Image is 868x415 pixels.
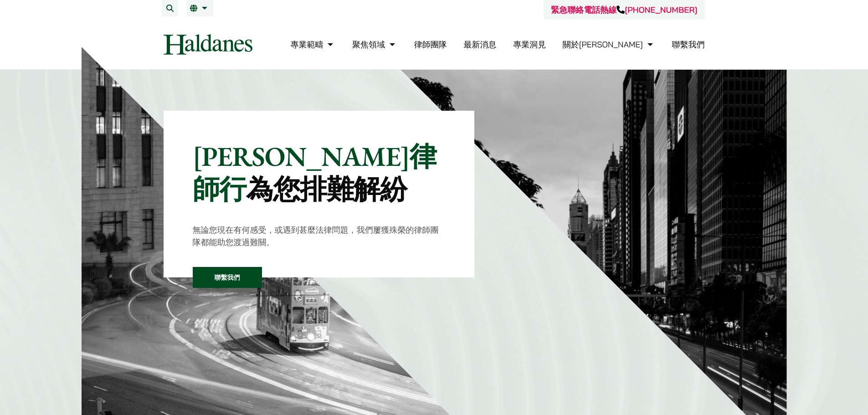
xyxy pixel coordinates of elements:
a: 專業洞見 [513,39,546,50]
a: 聯繫我們 [193,267,262,288]
mark: 為您排難解紛 [246,171,407,207]
p: [PERSON_NAME]律師行 [193,140,446,205]
a: 緊急聯絡電話熱線[PHONE_NUMBER] [551,5,697,15]
p: 無論您現在有何感受，或遇到甚麼法律問題，我們屢獲殊榮的律師團隊都能助您渡過難關。 [193,224,446,248]
a: 專業範疇 [290,39,335,50]
a: 最新消息 [463,39,496,50]
a: 聯繫我們 [672,39,705,50]
a: 關於何敦 [563,39,655,50]
a: 律師團隊 [414,39,447,50]
a: 聚焦領域 [352,39,397,50]
a: 繁 [190,5,210,12]
img: Logo of Haldanes [164,34,252,55]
